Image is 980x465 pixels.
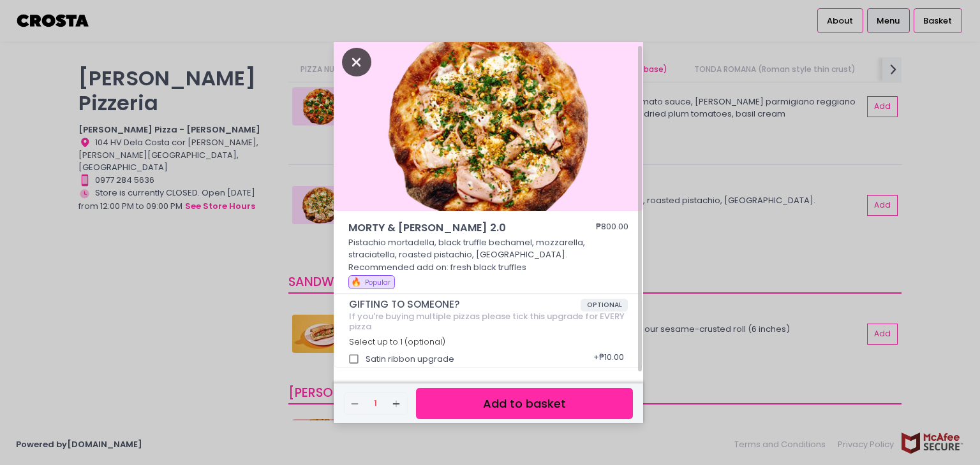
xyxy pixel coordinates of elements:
[351,276,361,288] span: 🔥
[348,236,629,274] p: Pistachio mortadella, black truffle bechamel, mozzarella, straciatella, roasted pistachio, [GEOGR...
[581,299,628,311] span: OPTIONAL
[416,388,633,419] button: Add to basket
[365,278,390,287] span: Popular
[342,55,371,68] button: Close
[349,336,445,347] span: Select up to 1 (optional)
[349,311,628,331] div: If you're buying multiple pizzas please tick this upgrade for EVERY pizza
[589,347,628,371] div: + ₱10.00
[334,38,643,211] img: MORTY & ELLA 2.0
[596,220,628,236] div: ₱800.00
[348,220,559,236] span: MORTY & [PERSON_NAME] 2.0
[349,299,581,310] span: GIFTING TO SOMEONE?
